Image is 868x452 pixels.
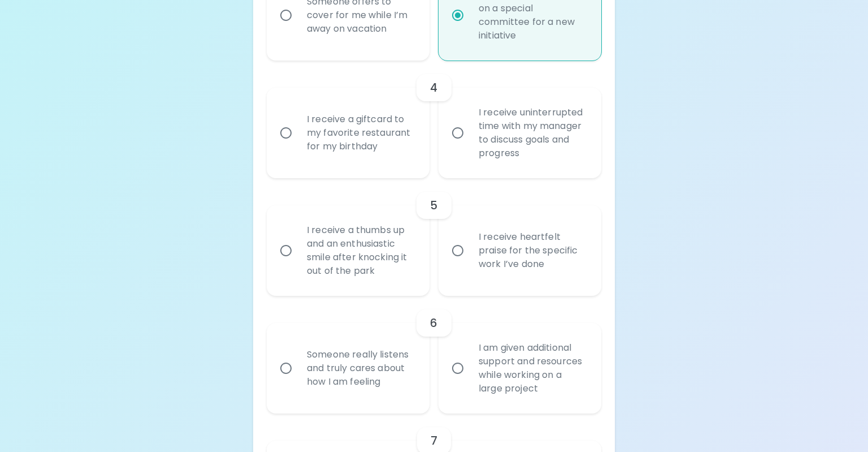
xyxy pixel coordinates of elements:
[430,196,437,214] h6: 5
[430,79,437,97] h6: 4
[430,314,437,332] h6: 6
[470,217,595,285] div: I receive heartfelt praise for the specific work I’ve done
[470,92,595,174] div: I receive uninterrupted time with my manager to discuss goals and progress
[431,432,437,450] h6: 7
[267,61,601,178] div: choice-group-check
[298,334,423,402] div: Someone really listens and truly cares about how I am feeling
[298,99,423,167] div: I receive a giftcard to my favorite restaurant for my birthday
[470,328,595,409] div: I am given additional support and resources while working on a large project
[267,178,601,296] div: choice-group-check
[267,296,601,414] div: choice-group-check
[298,210,423,291] div: I receive a thumbs up and an enthusiastic smile after knocking it out of the park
